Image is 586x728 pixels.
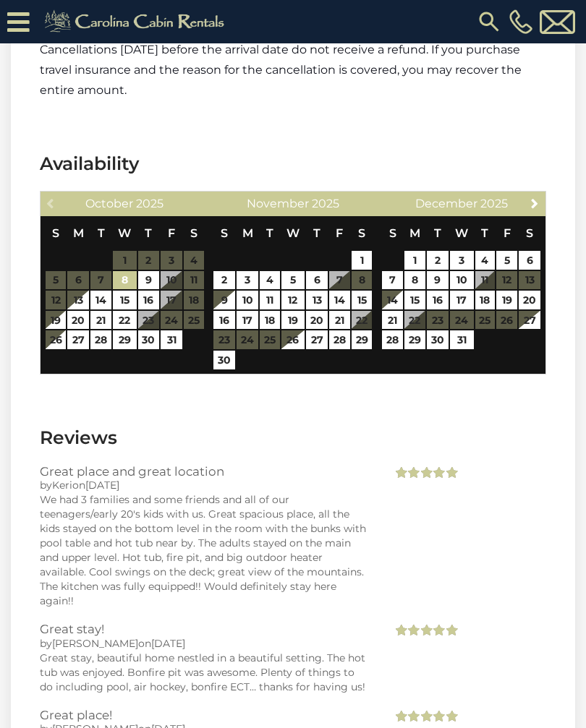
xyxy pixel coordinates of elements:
a: 19 [496,291,517,309]
span: Wednesday [455,226,468,240]
a: 6 [306,271,328,290]
div: Great stay, beautiful home nestled in a beautiful setting. The hot tub was enjoyed. Bonfire pit w... [40,651,370,694]
span: Friday [504,226,511,240]
a: 29 [404,330,425,349]
span: Thursday [481,226,488,240]
span: Sunday [389,226,396,240]
a: 29 [113,330,136,349]
a: 19 [46,311,67,330]
a: 3 [450,251,474,270]
a: 22 [113,311,136,330]
span: 2025 [312,197,339,210]
a: 10 [450,271,474,290]
a: 14 [329,291,350,309]
a: 21 [382,311,403,330]
a: 30 [213,351,235,369]
span: November [247,197,309,210]
a: 30 [138,330,160,349]
span: Tuesday [266,226,273,240]
h3: Availability [40,151,546,176]
span: Next [529,197,540,209]
a: 8 [404,271,425,290]
a: 21 [90,311,111,330]
span: Friday [168,226,175,240]
a: 18 [260,311,279,330]
a: 16 [213,311,235,330]
a: 17 [237,311,258,330]
a: 14 [382,291,403,309]
span: Wednesday [118,226,131,240]
a: 2 [427,251,449,270]
div: by on [40,478,370,492]
a: 26 [46,330,67,349]
div: We had 3 families and some friends and all of our teenagers/early 20's kids with us. Great spacio... [40,492,370,608]
span: [DATE] [85,479,119,492]
a: 28 [329,330,350,349]
span: You may cancel within 24 hours of booking and receive a full refund. If you cancel more than 30 d... [40,2,542,97]
a: 12 [281,291,305,309]
a: 14 [90,291,111,309]
span: Keri [52,479,72,492]
a: 28 [90,330,111,349]
a: 27 [306,330,328,349]
span: Monday [73,226,84,240]
a: 27 [67,330,89,349]
a: 16 [427,291,449,309]
span: Monday [242,226,253,240]
a: 5 [281,271,305,290]
span: 2025 [136,197,164,210]
span: [DATE] [151,637,185,650]
a: 15 [404,291,425,309]
a: 20 [67,311,89,330]
a: 10 [237,291,258,309]
a: 2 [213,271,235,290]
span: Thursday [313,226,320,240]
a: 19 [281,311,305,330]
a: 15 [113,291,136,309]
a: 9 [427,271,449,290]
a: 20 [306,311,328,330]
a: 11 [260,291,279,309]
a: 5 [496,251,517,270]
a: 7 [382,271,403,290]
a: 20 [519,291,540,309]
span: Tuesday [434,226,441,240]
a: 3 [237,271,258,290]
a: Next [526,194,544,212]
a: 6 [519,251,540,270]
a: 4 [260,271,279,290]
a: [PHONE_NUMBER] [506,9,536,34]
h3: Great place! [40,708,370,721]
a: 27 [519,311,540,330]
img: search-regular.svg [476,9,502,35]
a: 8 [113,271,136,290]
span: Monday [409,226,420,240]
span: October [85,197,133,210]
img: Khaki-logo.png [37,7,237,36]
a: 1 [404,251,425,270]
a: 18 [475,291,496,309]
h3: Great place and great location [40,465,370,478]
h3: Great stay! [40,622,370,635]
a: 17 [450,291,474,309]
a: 31 [450,330,474,349]
div: by on [40,636,370,651]
a: 21 [329,311,350,330]
span: Tuesday [98,226,105,240]
span: Sunday [52,226,59,240]
a: 15 [352,291,373,309]
a: 31 [161,330,182,349]
span: Thursday [145,226,152,240]
a: 4 [475,251,496,270]
span: Saturday [190,226,198,240]
a: 13 [67,291,89,309]
a: 16 [138,291,160,309]
span: Friday [336,226,343,240]
span: December [415,197,477,210]
a: 9 [138,271,160,290]
a: 9 [213,291,235,309]
h3: Reviews [40,425,546,450]
a: 29 [352,330,373,349]
span: Saturday [358,226,365,240]
a: 1 [352,251,373,270]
